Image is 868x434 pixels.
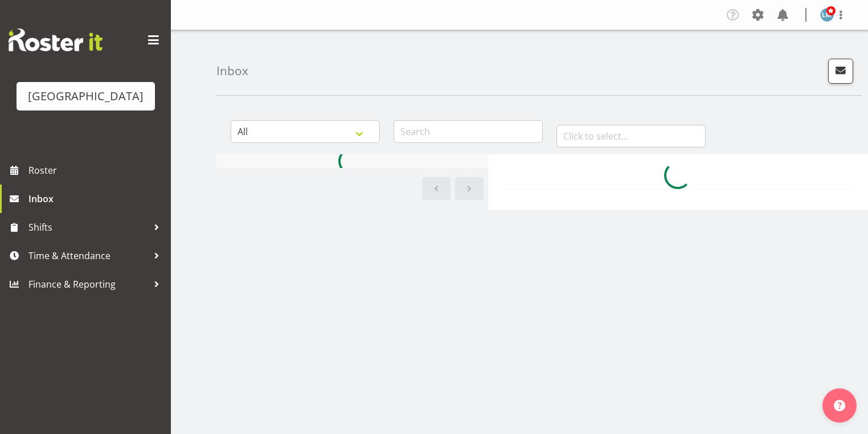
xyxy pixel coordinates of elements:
[28,190,165,207] span: Inbox
[394,120,543,143] input: Search
[28,276,148,293] span: Finance & Reporting
[28,219,148,236] span: Shifts
[28,88,144,105] div: [GEOGRAPHIC_DATA]
[455,177,484,200] a: Next page
[556,125,706,148] input: Click to select...
[9,28,103,51] img: Rosterit website logo
[216,64,248,77] h4: Inbox
[820,8,834,22] img: lesley-mckenzie127.jpg
[28,247,148,264] span: Time & Attendance
[834,400,845,411] img: help-xxl-2.png
[28,162,165,179] span: Roster
[422,177,451,200] a: Previous page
